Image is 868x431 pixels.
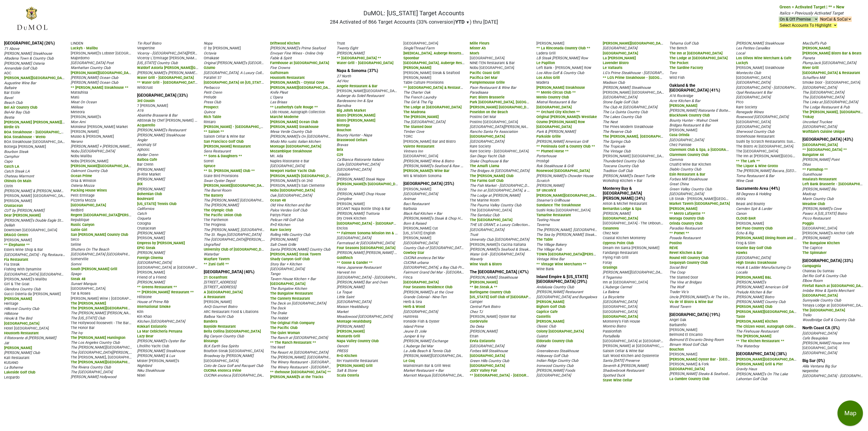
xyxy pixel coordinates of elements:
[802,76,825,80] span: Schaffers Mill
[669,66,703,70] span: The Sardine Factory
[4,135,46,139] span: BOA Steakhouse - WeHo
[270,120,318,124] span: [PERSON_NAME] Ocean Club
[779,5,844,9] span: Green = Activated Target | ** = New
[337,88,400,93] span: [PERSON_NAME][GEOGRAPHIC_DATA]
[270,51,323,55] span: Envoyer Fine Wines - Online Only
[403,46,435,50] span: SingleThread Farm
[470,51,479,55] span: Moe's
[403,130,424,134] span: Timber Cove
[204,90,222,95] span: Petit Crenn
[337,46,358,50] span: Twenty Eight
[204,144,251,149] span: [PERSON_NAME] Restaurant
[204,66,215,70] span: Ozumo
[270,71,288,75] span: Gulfstream
[802,95,844,99] span: The [GEOGRAPHIC_DATA]
[71,85,128,90] span: ** [PERSON_NAME] Steakhouse **
[669,113,710,118] span: Blackhawk Country Club
[669,71,677,75] span: Toro
[4,110,30,114] span: Bel-Air Bay Club
[603,95,637,99] span: [GEOGRAPHIC_DATA]
[337,113,375,118] span: Bistro [PERSON_NAME]
[71,120,85,124] span: Mon Ami
[71,95,79,99] span: Matū
[470,41,489,46] span: Mille Fleurs
[470,56,505,60] span: [GEOGRAPHIC_DATA]
[337,74,351,78] span: 27 North
[736,100,743,104] span: Pico
[536,46,590,50] span: ** La Rinconada Country Club **
[470,124,532,129] span: [GEOGRAPHIC_DATA][PERSON_NAME]
[736,41,784,46] span: [PERSON_NAME] Steakhouse
[802,46,830,50] span: [PERSON_NAME]
[204,105,218,109] span: Prospect
[270,56,292,60] span: Fable & Spirit
[403,144,434,149] span: Valette Restaurant
[470,76,497,80] span: Pacifica Del Mar
[403,85,470,90] span: ** [GEOGRAPHIC_DATA] & Restaurant **
[330,10,498,17] h1: DuMOL: [US_STATE] Target Accounts
[603,56,636,60] span: La [PERSON_NAME]
[470,80,505,85] span: Pamplemousse Grille
[802,51,861,55] span: [PERSON_NAME] Bistro Bar & Beats
[736,144,793,149] span: The Bistro At [GEOGRAPHIC_DATA]
[403,71,460,75] span: [PERSON_NAME] Steak & Seafood
[337,61,393,65] span: Water Grill - [GEOGRAPHIC_DATA]
[470,95,505,99] span: Parc Bistro Brasserie
[669,61,688,65] span: The Pocket
[270,95,283,99] span: L'Opera
[736,130,774,134] span: Sherwood Country Club
[330,19,498,25] h2: 284 Activated of 866 Target Accounts (33% conversion) ) thru [DATE]
[204,95,216,99] span: Prelude
[4,125,19,129] span: Birdie G's
[403,51,479,55] span: [MEDICAL_DATA], Auberge Resorts Collection
[204,124,271,129] span: [PERSON_NAME] - [GEOGRAPHIC_DATA]
[204,139,244,144] span: San Francisco Golf Club
[802,100,858,104] span: The Links at [GEOGRAPHIC_DATA]
[603,144,625,149] span: The Tropicale
[603,66,622,70] span: Le Vallauris
[71,144,153,149] span: [PERSON_NAME] + [PERSON_NAME]'s Steakhouse
[470,110,508,114] span: Poseidon on the Beach
[470,71,500,75] span: Pacific Coast Grill
[4,47,19,51] span: 71 Above
[403,110,425,114] span: The Madrona
[470,269,529,274] a: The [GEOGRAPHIC_DATA] (47%)
[802,120,832,124] span: Uncorked Truckee
[270,41,300,46] span: Driftwood Kitchen
[71,56,90,60] span: Majordomo
[137,138,148,142] span: Angler
[536,51,556,55] span: Ladera Grill
[802,258,853,263] a: [GEOGRAPHIC_DATA] (33%)
[470,134,505,139] span: [GEOGRAPHIC_DATA]
[71,46,98,50] span: Lucky's - Malibu
[536,71,584,75] span: Los Altos Golf & Country Club
[137,99,155,103] span: 3rd Cousin
[736,61,748,65] span: Lucky's
[802,130,845,134] span: Wolfdale's Cuisine Unique
[403,125,432,129] span: The Slanted Door
[270,61,329,65] span: Farmhouse at [GEOGRAPHIC_DATA]
[71,110,85,114] span: Meteora
[4,56,54,61] span: Altadena Town & Country Club
[603,125,653,129] span: The Pines Modern Steakhouse
[71,130,99,134] span: [PERSON_NAME]
[204,269,255,274] a: [GEOGRAPHIC_DATA] (40%)
[4,100,23,105] span: Beach Club
[802,66,819,70] span: River Grill
[71,100,97,104] span: Meat On Ocean
[337,104,351,108] span: Barndiva
[71,70,134,75] span: [PERSON_NAME][GEOGRAPHIC_DATA]
[802,143,838,147] span: [GEOGRAPHIC_DATA]
[137,70,230,75] span: [PERSON_NAME]'s [PERSON_NAME][GEOGRAPHIC_DATA]
[736,186,780,191] a: Sacramento Area (44%)
[603,51,638,55] span: [GEOGRAPHIC_DATA]
[137,46,155,50] span: Vespertine
[802,56,815,60] span: Pianeta
[337,118,375,123] span: Bistro [PERSON_NAME]
[736,120,771,124] span: [GEOGRAPHIC_DATA]
[337,99,373,103] span: Bardessono Inn & Spa
[4,130,99,134] span: BOA Steakhouse - [GEOGRAPHIC_DATA][PERSON_NAME]
[470,66,514,70] span: Nobu [GEOGRAPHIC_DATA]
[137,93,188,98] a: [GEOGRAPHIC_DATA] (33%)
[137,108,143,113] span: A16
